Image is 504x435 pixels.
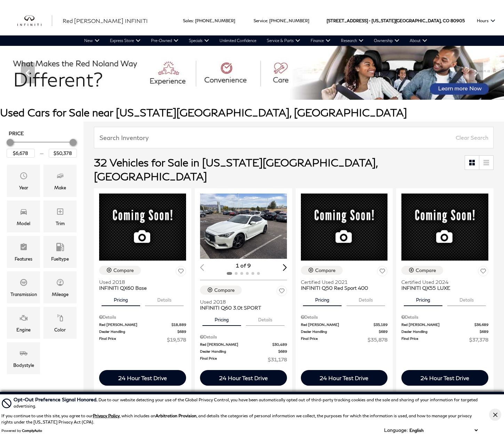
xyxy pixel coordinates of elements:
button: pricing tab [102,291,140,306]
div: BodystyleBodystyle [7,342,40,374]
span: Service [254,18,267,23]
div: 1 of 9 [200,262,287,269]
span: Color [56,312,64,326]
a: Privacy Policy [93,413,120,418]
div: ModelModel [7,200,40,232]
span: Bodystyle [19,347,28,361]
span: 80905 [450,6,465,35]
div: Price [7,137,77,158]
select: Language Select [408,427,479,434]
div: Bodystyle [13,361,34,369]
div: TransmissionTransmission [7,271,40,303]
a: Final Price $31,178 [200,356,287,363]
div: Compare [315,267,336,273]
div: Pricing Details - INFINITI QX55 LUXE [401,314,488,320]
div: 24 Hour Test Drive - INFINITI Q50 Red Sport 400 [301,370,388,386]
button: details tab [447,291,486,306]
div: MakeMake [43,165,77,197]
input: Minimum [7,149,35,158]
span: Transmission [19,277,28,290]
span: 32 Vehicles for Sale in [US_STATE][GEOGRAPHIC_DATA], [GEOGRAPHIC_DATA] [94,156,377,182]
a: Final Price $37,378 [401,336,488,343]
span: Dealer Handling [99,329,177,334]
img: INFINITI [17,15,52,26]
div: 24 Hour Test Drive - INFINITI QX55 LUXE [401,370,488,386]
button: details tab [145,291,184,306]
span: Dealer Handling [200,349,278,354]
span: Model [19,206,28,220]
button: Compare Vehicle [401,266,443,275]
span: INFINITI Q60 3.0t SPORT [200,305,282,311]
div: Color [54,326,66,334]
span: Red [PERSON_NAME] [401,322,474,327]
div: Make [54,184,66,191]
div: Compare [113,267,134,273]
div: Minimum Price [7,139,14,146]
div: 24 Hour Test Drive - INFINITI QX60 Base [99,370,186,386]
a: Dealer Handling $689 [99,329,186,334]
span: : [267,18,268,23]
span: Final Price [99,336,167,343]
span: $689 [278,349,287,354]
span: Red [PERSON_NAME] [200,342,272,347]
div: YearYear [7,165,40,197]
img: 2018 INFINITI QX60 Base [99,194,186,261]
span: Fueltype [56,241,64,255]
button: pricing tab [303,291,342,306]
a: Pre-Owned [146,35,184,46]
span: $19,578 [167,336,186,343]
h5: Price [9,130,75,137]
div: 24 Hour Test Drive - INFINITI Q60 3.0t SPORT [200,370,287,386]
p: If you continue to use this site, you agree to our , which includes an , and details the categori... [1,413,472,425]
span: Used 2018 [200,299,282,305]
div: FueltypeFueltype [43,236,77,268]
span: Dealer Handling [301,329,379,334]
div: 24 Hour Test Drive [421,375,469,381]
a: Final Price $35,878 [301,336,388,343]
span: Certified Used 2021 [301,279,383,285]
div: Features [15,255,32,263]
span: $689 [177,329,186,334]
div: Engine [16,326,31,334]
button: Compare Vehicle [99,266,141,275]
div: Fueltype [51,255,69,263]
a: Unlimited Confidence [214,35,262,46]
a: Research [336,35,369,46]
a: Finance [305,35,336,46]
span: $30,489 [272,342,287,347]
a: Ownership [369,35,405,46]
div: FeaturesFeatures [7,236,40,268]
a: Red [PERSON_NAME] $30,489 [200,342,287,347]
button: Compare Vehicle [200,286,242,295]
button: Save Vehicle [176,266,186,279]
button: Open the hours dropdown [473,6,499,35]
button: details tab [246,311,285,326]
a: Red [PERSON_NAME] $18,889 [99,322,186,327]
span: INFINITI Q50 Red Sport 400 [301,285,383,291]
div: Mileage [52,290,69,298]
a: Dealer Handling $689 [401,329,488,334]
div: Language: [384,428,408,433]
a: Service & Parts [262,35,305,46]
a: Certified Used 2024INFINITI QX55 LUXE [401,279,488,291]
div: Pricing Details - INFINITI QX60 Base [99,314,186,320]
button: pricing tab [202,311,241,326]
a: Used 2018INFINITI QX60 Base [99,279,186,291]
span: Make [56,170,64,184]
div: Next slide [283,264,287,271]
span: Year [19,170,28,184]
div: Compare [214,287,235,293]
a: Used 2018INFINITI Q60 3.0t SPORT [200,299,287,311]
span: Final Price [200,356,268,363]
span: $36,689 [474,322,488,327]
span: [STREET_ADDRESS] • [327,6,370,35]
a: Red [PERSON_NAME] $35,189 [301,322,388,327]
a: Express Store [105,35,146,46]
span: Red [PERSON_NAME] [99,322,171,327]
img: 2024 INFINITI QX55 LUXE [401,194,488,261]
button: Save Vehicle [277,286,287,298]
span: Final Price [401,336,469,343]
div: MileageMileage [43,271,77,303]
button: details tab [346,291,385,306]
